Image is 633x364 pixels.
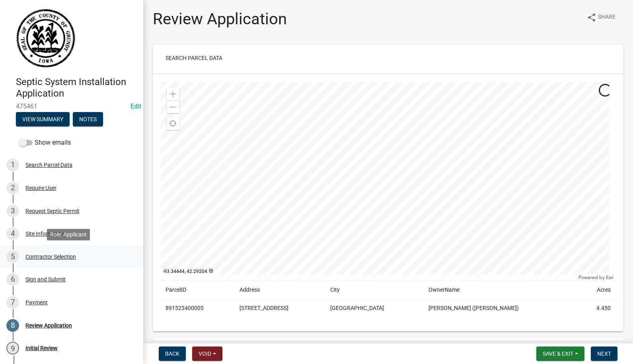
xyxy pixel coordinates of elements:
[578,299,615,318] td: 4.450
[587,13,596,22] i: share
[153,10,287,29] h1: Review Application
[235,281,325,299] td: Address
[159,51,229,65] button: Search Parcel Data
[325,281,424,299] td: City
[167,117,179,130] div: Find my location
[167,101,179,113] div: Zoom out
[6,227,19,240] div: 4
[25,254,76,259] div: Contractor Selection
[25,277,66,282] div: Sign and Submit
[6,182,19,194] div: 2
[6,250,19,263] div: 5
[161,299,235,318] td: 891523400005
[130,103,141,110] a: Edit
[16,8,76,68] img: Grundy County, Iowa
[16,116,70,123] wm-modal-confirm: Summary
[543,350,573,357] span: Save & Exit
[25,231,65,236] div: Site Information
[165,350,179,357] span: Back
[235,299,325,318] td: [STREET_ADDRESS]
[6,342,19,354] div: 9
[580,10,622,25] button: shareShare
[192,347,222,361] button: Void
[591,347,617,361] button: Next
[25,162,72,168] div: Search Parcel Data
[578,281,615,299] td: Acres
[424,299,578,318] td: [PERSON_NAME] ([PERSON_NAME])
[597,350,611,357] span: Next
[25,300,48,305] div: Payment
[25,185,56,191] div: Require User
[6,205,19,217] div: 3
[6,319,19,332] div: 8
[130,103,141,110] wm-modal-confirm: Edit Application Number
[598,13,615,22] span: Share
[6,159,19,171] div: 1
[25,323,72,328] div: Review Application
[16,112,70,126] button: View Summary
[19,138,71,147] label: Show emails
[16,76,137,99] h4: Septic System Installation Application
[159,347,186,361] button: Back
[536,347,584,361] button: Save & Exit
[25,345,58,351] div: Initial Review
[73,116,103,123] wm-modal-confirm: Notes
[73,112,103,126] button: Notes
[199,350,211,357] span: Void
[25,208,80,214] div: Request Septic Permit
[6,273,19,286] div: 6
[577,274,615,281] div: Powered by
[167,88,179,101] div: Zoom in
[606,275,614,280] a: Esri
[325,299,424,318] td: [GEOGRAPHIC_DATA]
[6,296,19,309] div: 7
[424,281,578,299] td: OwnerName
[47,229,90,240] div: Role: Applicant
[161,281,235,299] td: ParcelID
[16,103,127,110] span: 475461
